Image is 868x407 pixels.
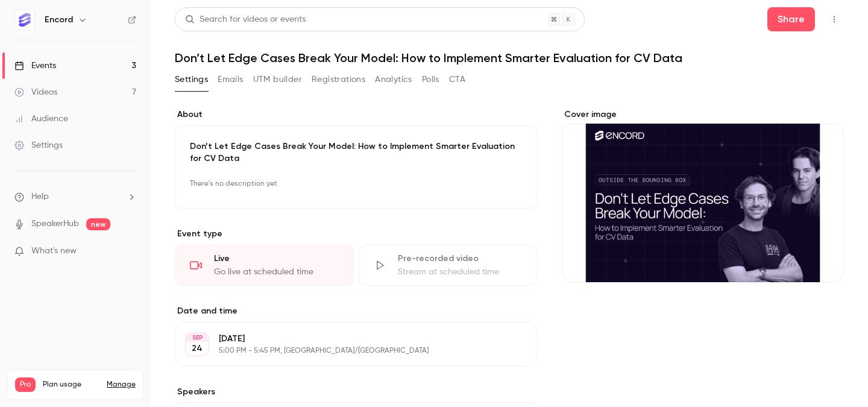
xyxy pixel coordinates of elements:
label: Cover image [562,109,844,121]
button: UTM builder [253,70,302,89]
span: Pro [15,377,36,392]
a: SpeakerHub [31,218,79,230]
p: Event type [175,228,538,240]
h6: Encord [45,14,73,26]
a: Manage [107,380,136,390]
div: Events [14,60,56,72]
p: Don’t Let Edge Cases Break Your Model: How to Implement Smarter Evaluation for CV Data [190,140,523,165]
iframe: Noticeable Trigger [122,246,136,257]
label: Date and time [175,305,538,317]
div: Go live at scheduled time [214,266,339,278]
div: Settings [14,139,63,151]
li: help-dropdown-opener [14,191,136,203]
span: new [86,218,110,230]
div: Search for videos or events [185,13,306,26]
button: Settings [175,70,208,89]
p: 5:00 PM - 5:45 PM, [GEOGRAPHIC_DATA]/[GEOGRAPHIC_DATA] [219,346,474,356]
button: Analytics [375,70,412,89]
button: Share [767,7,815,31]
div: Live [214,253,339,265]
div: Pre-recorded video [398,253,523,265]
button: Emails [218,70,243,89]
label: About [175,109,538,121]
h1: Don’t Let Edge Cases Break Your Model: How to Implement Smarter Evaluation for CV Data [175,51,844,65]
button: CTA [449,70,465,89]
label: Speakers [175,386,538,398]
div: LiveGo live at scheduled time [175,245,354,286]
span: What's new [31,245,77,257]
span: Help [31,191,49,203]
img: Encord [15,10,34,30]
div: Stream at scheduled time [398,266,523,278]
span: Plan usage [43,380,99,390]
div: SEP [186,333,208,342]
p: [DATE] [219,333,474,345]
section: Cover image [562,109,844,282]
p: 24 [192,342,203,355]
div: Videos [14,86,57,98]
div: Pre-recorded videoStream at scheduled time [359,245,538,286]
div: Audience [14,113,68,125]
p: There's no description yet [190,174,523,194]
button: Polls [422,70,439,89]
button: Registrations [312,70,365,89]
